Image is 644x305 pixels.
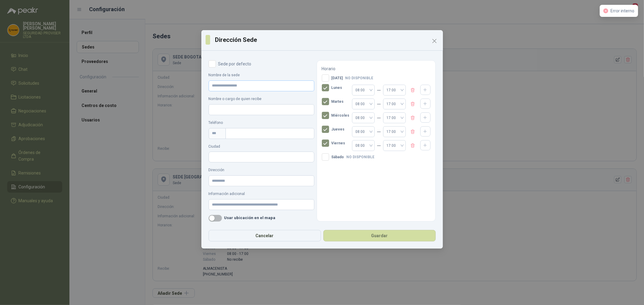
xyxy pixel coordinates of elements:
span: Error interno [610,8,634,13]
label: Nombre de la sede [209,72,314,78]
label: Dirección [209,167,314,173]
span: 08:00 [356,99,371,108]
h3: Dirección Sede [215,35,439,44]
span: Sede por defecto [216,62,254,66]
span: 17:00 [387,113,402,122]
button: Cancelar [209,230,321,241]
span: 17:00 [387,141,402,150]
span: 17:00 [387,99,402,108]
span: Martes [329,100,346,103]
span: 08:00 [356,86,371,95]
button: Guardar [323,230,436,241]
label: Ciudad [209,144,314,149]
span: [DATE] [329,76,345,80]
label: Nombre o cargo de quien recibe [209,96,314,102]
span: Jueves [329,127,347,131]
span: No disponible [347,155,375,159]
span: No disponible [345,76,373,80]
span: Miércoles [329,114,352,117]
span: 08:00 [356,113,371,122]
button: Close [430,36,439,46]
span: close-circle [603,8,608,13]
p: Horario [322,65,431,72]
label: Información adicional [209,191,314,197]
span: Viernes [329,141,348,145]
span: Sábado [329,155,347,159]
span: 17:00 [387,86,402,95]
span: 08:00 [356,141,371,150]
span: 08:00 [356,127,371,136]
label: Teléfono [209,120,314,126]
span: Lunes [329,86,345,90]
span: 17:00 [387,127,402,136]
p: Usar ubicación en el mapa [224,215,276,222]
